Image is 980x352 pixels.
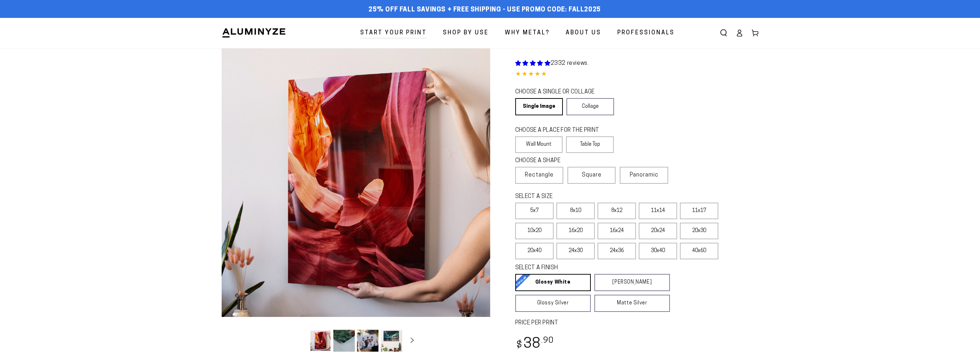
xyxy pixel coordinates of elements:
label: Wall Mount [515,136,563,153]
label: 16x20 [556,223,595,239]
span: Square [582,171,602,179]
a: [PERSON_NAME] [594,274,670,291]
span: Professionals [617,28,675,38]
label: 20x40 [515,243,554,259]
a: Collage [566,98,614,115]
span: Panoramic [630,172,658,178]
label: 24x30 [556,243,595,259]
label: 20x30 [680,223,718,239]
a: Glossy White [515,274,591,291]
legend: SELECT A FINISH [515,264,653,272]
button: Slide left [292,333,308,348]
legend: CHOOSE A PLACE FOR THE PRINT [515,126,607,135]
label: 24x36 [598,243,636,259]
label: 11x14 [639,203,677,219]
a: Start Your Print [355,24,432,43]
label: 8x10 [556,203,595,219]
label: 16x24 [598,223,636,239]
div: 4.85 out of 5.0 stars [515,69,759,80]
button: Load image 3 in gallery view [357,330,378,352]
span: Rectangle [525,171,554,179]
span: About Us [566,28,601,38]
button: Load image 4 in gallery view [381,330,402,352]
label: PRICE PER PRINT [515,319,759,327]
a: Professionals [612,24,680,43]
span: Why Metal? [505,28,550,38]
bdi: 38 [515,337,554,351]
legend: CHOOSE A SHAPE [515,157,608,165]
a: Why Metal? [499,24,555,43]
span: 25% off FALL Savings + Free Shipping - Use Promo Code: FALL2025 [368,6,601,14]
label: 10x20 [515,223,554,239]
label: Table Top [566,136,614,153]
label: 8x12 [598,203,636,219]
a: Single Image [515,98,563,115]
label: 30x40 [639,243,677,259]
label: 40x60 [680,243,718,259]
legend: CHOOSE A SINGLE OR COLLAGE [515,88,608,96]
img: Aluminyze [222,28,286,38]
button: Load image 2 in gallery view [333,330,355,352]
button: Slide right [404,333,420,348]
label: 5x7 [515,203,554,219]
a: Glossy Silver [515,295,591,312]
a: Matte Silver [594,295,670,312]
label: 20x24 [639,223,677,239]
summary: Search our site [716,25,732,41]
button: Load image 1 in gallery view [310,330,331,352]
sup: .90 [541,337,554,345]
a: Shop By Use [438,24,494,43]
a: About Us [560,24,607,43]
span: Start Your Print [360,28,427,38]
label: 11x17 [680,203,718,219]
span: $ [516,341,522,350]
legend: SELECT A SIZE [515,193,658,201]
span: Shop By Use [443,28,489,38]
